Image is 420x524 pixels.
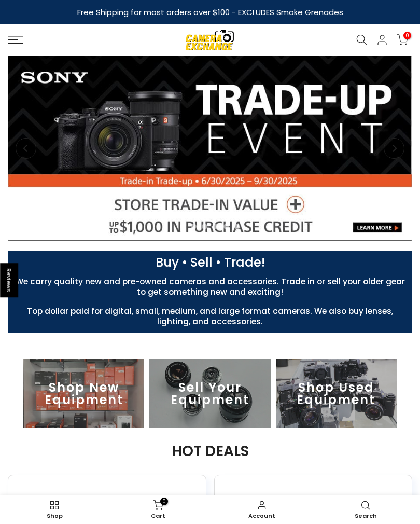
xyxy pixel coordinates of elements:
[106,498,210,521] a: 0 Cart
[223,224,229,229] li: Page dot 5
[3,277,417,297] p: We carry quality new and pre-owned cameras and accessories. Trade in or sell your older gear to g...
[397,34,408,46] a: 0
[319,513,412,519] span: Search
[215,513,309,519] span: Account
[384,138,404,159] button: Next
[3,498,106,521] a: Shop
[180,224,186,229] li: Page dot 1
[164,444,257,459] span: HOT DEALS
[3,306,417,327] p: Top dollar paid for digital, small, medium, and large format cameras. We also buy lenses, lightin...
[16,138,36,159] button: Previous
[202,224,207,229] li: Page dot 3
[191,224,197,229] li: Page dot 2
[314,498,417,521] a: Search
[160,498,168,505] span: 0
[111,513,205,519] span: Cart
[8,513,101,519] span: Shop
[77,7,343,18] strong: Free Shipping for most orders over $100 - EXCLUDES Smoke Grenades
[3,257,417,268] p: Buy • Sell • Trade!
[234,224,240,229] li: Page dot 6
[403,32,411,39] span: 0
[210,498,314,521] a: Account
[213,224,218,229] li: Page dot 4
